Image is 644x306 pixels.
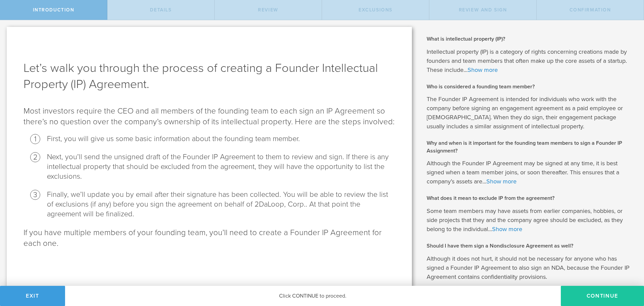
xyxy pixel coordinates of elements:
[23,227,395,249] p: If you have multiple members of your founding team, you’ll need to create a Founder IP Agreement ...
[427,35,634,43] h2: What is intellectual property (IP)?
[47,134,395,144] li: First, you will give us some basic information about the founding team member.
[468,66,498,74] a: Show more
[427,242,634,250] h2: Should I have them sign a Nondisclosure Agreement as well?
[570,7,611,13] span: Confirmation
[427,83,634,90] h2: Who is considered a founding team member?
[427,139,634,155] h2: Why and when is it important for the founding team members to sign a Founder IP Assignment?
[258,7,278,13] span: Review
[492,225,522,233] a: Show more
[427,254,634,281] p: Although it does not hurt, it should not be necessary for anyone who has signed a Founder IP Agre...
[427,95,634,131] p: The Founder IP Agreement is intended for individuals who work with the company before signing an ...
[427,194,634,202] h2: What does it mean to exclude IP from the agreement?
[65,286,561,306] div: Click CONTINUE to proceed.
[47,190,395,219] li: Finally, we’ll update you by email after their signature has been collected. You will be able to ...
[427,47,634,75] p: Intellectual property (IP) is a category of rights concerning creations made by founders and team...
[486,178,517,185] a: Show more
[459,7,507,13] span: Review and Sign
[427,207,634,234] p: Some team members may have assets from earlier companies, hobbies, or side projects that they and...
[561,286,644,306] button: Continue
[359,7,392,13] span: Exclusions
[23,106,395,127] p: Most investors require the CEO and all members of the founding team to each sign an IP Agreement ...
[427,159,634,186] p: Although the Founder IP Agreement may be signed at any time, it is best signed when a team member...
[47,152,395,181] li: Next, you’ll send the unsigned draft of the Founder IP Agreement to them to review and sign. If t...
[23,60,395,92] h1: Let’s walk you through the process of creating a Founder Intellectual Property (IP) Agreement.
[33,7,74,13] span: Introduction
[150,7,171,13] span: Details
